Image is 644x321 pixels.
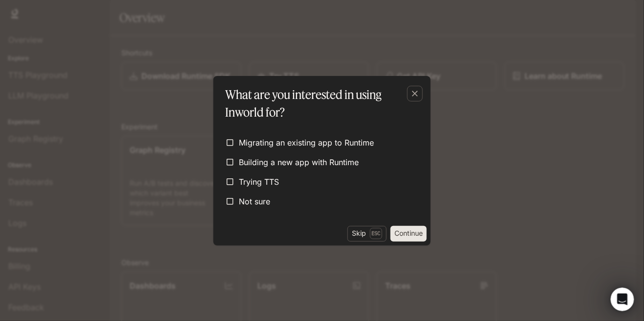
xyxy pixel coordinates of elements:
button: Continue [391,226,427,242]
span: Trying TTS [239,176,279,188]
span: Building a new app with Runtime [239,156,359,168]
span: Not sure [239,196,270,207]
p: Esc [370,228,382,239]
span: Migrating an existing app to Runtime [239,137,374,148]
button: SkipEsc [347,226,387,242]
p: What are you interested in using Inworld for? [225,86,415,121]
iframe: Intercom live chat [611,288,634,311]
